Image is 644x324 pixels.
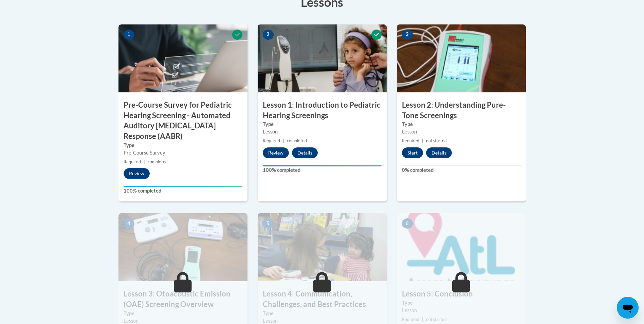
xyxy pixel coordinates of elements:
span: 4 [124,218,134,229]
h3: Pre-Course Survey for Pediatric Hearing Screening - Automated Auditory [MEDICAL_DATA] Response (A... [118,100,247,142]
span: 6 [402,218,413,229]
label: Type [263,121,382,128]
label: Type [402,299,521,307]
label: Type [402,121,521,128]
span: Required [402,317,419,322]
label: Type [263,310,382,317]
button: Start [402,147,423,158]
img: Course Image [258,24,387,92]
div: Your progress [263,165,382,166]
label: 0% completed [402,166,521,174]
span: Required [263,138,280,143]
span: | [144,159,145,164]
button: Details [426,147,452,158]
div: Lesson [402,307,521,314]
span: | [283,138,284,143]
img: Course Image [397,213,526,281]
h3: Lesson 1: Introduction to Pediatric Hearing Screenings [258,100,387,121]
img: Course Image [397,24,526,92]
label: 100% completed [263,166,382,174]
button: Details [292,147,318,158]
h3: Lesson 3: Otoacoustic Emission (OAE) Screening Overview [118,289,247,310]
img: Course Image [258,213,387,281]
span: not started [426,138,447,143]
span: 3 [402,30,413,40]
h3: Lesson 2: Understanding Pure-Tone Screenings [397,100,526,121]
iframe: Button to launch messaging window [617,297,639,319]
label: Type [124,310,242,317]
span: | [422,138,423,143]
label: 100% completed [124,187,242,195]
button: Review [124,168,150,179]
button: Review [263,147,289,158]
h3: Lesson 5: Conclusion [397,289,526,299]
h3: Lesson 4: Communication, Challenges, and Best Practices [258,289,387,310]
label: Type [124,142,242,149]
div: Pre-Course Survey [124,149,242,157]
div: Lesson [402,128,521,136]
span: Required [124,159,141,164]
span: Required [402,138,419,143]
img: Course Image [118,213,247,281]
img: Course Image [118,24,247,92]
div: Lesson [263,128,382,136]
span: | [422,317,423,322]
span: 1 [124,30,134,40]
span: 2 [263,30,274,40]
span: not started [426,317,447,322]
span: completed [148,159,168,164]
span: 5 [263,218,274,229]
div: Your progress [124,186,242,187]
span: completed [287,138,307,143]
